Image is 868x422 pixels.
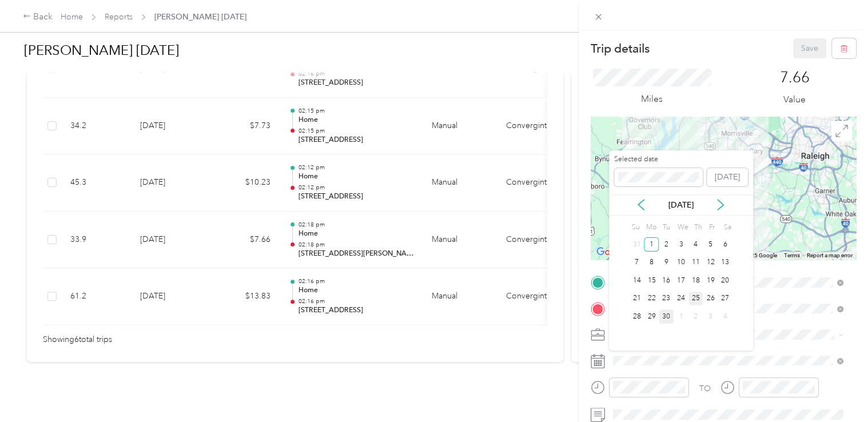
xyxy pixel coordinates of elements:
[659,292,674,306] div: 23
[659,309,674,324] div: 30
[692,220,703,236] div: Th
[641,92,663,106] p: Miles
[644,237,659,252] div: 1
[722,220,732,236] div: Sa
[688,237,703,252] div: 4
[675,220,688,236] div: We
[630,237,644,252] div: 31
[659,237,674,252] div: 2
[644,292,659,306] div: 22
[594,245,631,260] a: Open this area in Google Maps (opens a new window)
[630,273,644,288] div: 14
[630,220,640,236] div: Su
[614,154,703,165] label: Selected date
[644,273,659,288] div: 15
[804,358,868,422] iframe: Everlance-gr Chat Button Frame
[703,256,718,270] div: 12
[718,273,732,288] div: 20
[718,237,732,252] div: 6
[660,220,671,236] div: Tu
[657,199,705,211] p: [DATE]
[688,309,703,324] div: 2
[674,237,688,252] div: 3
[688,292,703,306] div: 25
[718,256,732,270] div: 13
[707,220,718,236] div: Fr
[783,93,806,107] p: Value
[674,273,688,288] div: 17
[644,256,659,270] div: 8
[707,168,748,186] button: [DATE]
[630,292,644,306] div: 21
[630,309,644,324] div: 28
[674,292,688,306] div: 24
[630,256,644,270] div: 7
[703,309,718,324] div: 3
[784,252,800,258] a: Terms (opens in new tab)
[807,252,853,258] a: Report a map error
[659,273,674,288] div: 16
[674,309,688,324] div: 1
[644,220,657,236] div: Mo
[644,309,659,324] div: 29
[659,256,674,270] div: 9
[703,237,718,252] div: 5
[703,273,718,288] div: 19
[780,69,810,87] p: 7.66
[718,309,732,324] div: 4
[688,256,703,270] div: 11
[699,383,711,395] div: TO
[718,292,732,306] div: 27
[703,292,718,306] div: 26
[674,256,688,270] div: 10
[591,41,650,57] p: Trip details
[594,245,631,260] img: Google
[688,273,703,288] div: 18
